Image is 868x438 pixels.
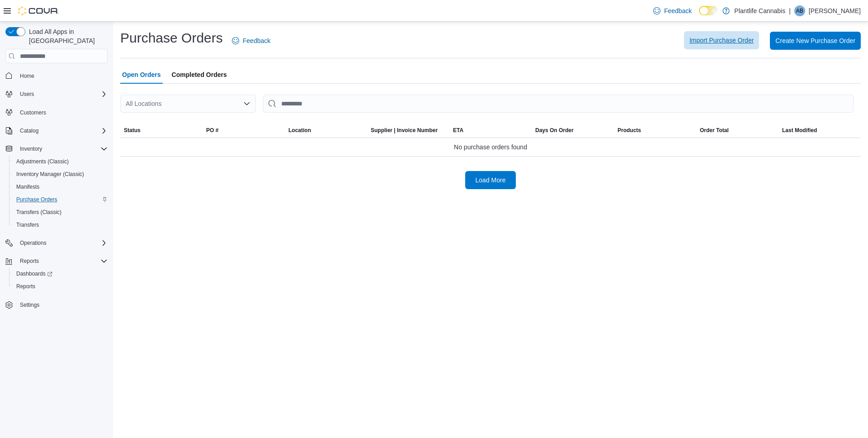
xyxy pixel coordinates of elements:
span: Home [16,70,108,81]
span: Reports [16,256,108,267]
span: Dashboards [16,270,52,277]
span: Feedback [243,36,270,45]
span: Settings [20,301,39,309]
a: Dashboards [9,267,111,280]
span: ETA [453,127,463,134]
p: Plantlife Cannabis [734,5,785,16]
span: Days On Order [535,127,574,134]
button: Products [614,123,696,138]
span: Manifests [13,181,108,192]
span: Users [20,90,34,98]
span: Transfers (Classic) [13,207,108,218]
span: Transfers [13,219,108,230]
span: Inventory [16,143,108,154]
button: Open list of options [243,100,250,107]
span: Users [16,89,108,100]
button: Import Purchase Order [684,31,759,49]
span: Operations [16,238,108,248]
a: Transfers [13,219,42,230]
a: Home [16,71,38,81]
span: Catalog [20,127,38,134]
button: Supplier | Invoice Number [367,123,449,138]
span: Order Total [700,127,729,134]
button: Catalog [16,125,42,136]
div: Aaron Black [794,5,805,16]
a: Adjustments (Classic) [13,156,72,167]
button: Days On Order [532,123,614,138]
button: Inventory [2,143,111,155]
span: Create New Purchase Order [775,36,855,45]
span: Reports [13,281,108,292]
button: Reports [9,280,111,293]
button: Status [120,123,203,138]
nav: Complex example [5,65,108,335]
span: Adjustments (Classic) [16,158,69,165]
a: Transfers (Classic) [13,207,65,218]
span: Load All Apps in [GEOGRAPHIC_DATA] [25,27,108,45]
span: Transfers (Classic) [16,209,61,216]
span: PO # [206,127,218,134]
input: This is a search bar. After typing your query, hit enter to filter the results lower in the page. [263,95,854,113]
span: Last Modified [782,127,817,134]
span: Dashboards [13,268,108,279]
a: Inventory Manager (Classic) [13,169,88,180]
button: Operations [16,238,50,248]
button: ETA [449,123,532,138]
input: Dark Mode [699,6,718,15]
span: Settings [16,299,108,310]
span: Dark Mode [699,15,699,16]
span: Load More [476,176,506,185]
span: No purchase orders found [454,142,527,152]
span: Supplier | Invoice Number [371,127,438,134]
span: Import Purchase Order [689,36,754,45]
span: Home [20,72,34,80]
button: Manifests [9,181,111,193]
a: Customers [16,107,50,118]
span: Inventory Manager (Classic) [16,171,84,178]
span: Reports [16,283,35,290]
button: Transfers (Classic) [9,206,111,219]
span: Status [124,127,141,134]
button: Create New Purchase Order [770,32,861,50]
span: Manifests [16,183,39,190]
img: Cova [18,6,59,15]
a: Manifests [13,181,43,192]
button: Last Modified [778,123,861,138]
a: Purchase Orders [13,194,61,205]
button: Users [2,88,111,100]
button: Transfers [9,219,111,231]
button: Reports [2,255,111,267]
button: Adjustments (Classic) [9,155,111,168]
a: Dashboards [13,268,56,279]
span: Open Orders [122,66,161,84]
span: Inventory Manager (Classic) [13,169,108,180]
span: Location [288,127,311,134]
button: PO # [203,123,285,138]
a: Reports [13,281,39,292]
span: Products [618,127,641,134]
span: Inventory [20,145,42,152]
span: Completed Orders [172,66,227,84]
span: AB [796,5,803,16]
span: Purchase Orders [16,196,57,203]
a: Feedback [228,32,274,50]
span: Catalog [16,125,108,136]
p: [PERSON_NAME] [809,5,861,16]
span: Operations [20,239,47,247]
span: Adjustments (Classic) [13,156,108,167]
button: Customers [2,106,111,119]
span: Customers [20,109,46,116]
button: Load More [465,171,516,189]
button: Order Total [696,123,778,138]
p: | [789,5,791,16]
a: Settings [16,300,43,310]
button: Catalog [2,124,111,137]
span: Purchase Orders [13,194,108,205]
span: Transfers [16,221,39,229]
button: Operations [2,237,111,249]
button: Inventory Manager (Classic) [9,168,111,181]
h1: Purchase Orders [120,29,223,47]
span: Feedback [664,6,692,15]
button: Settings [2,298,111,311]
a: Feedback [650,2,695,20]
